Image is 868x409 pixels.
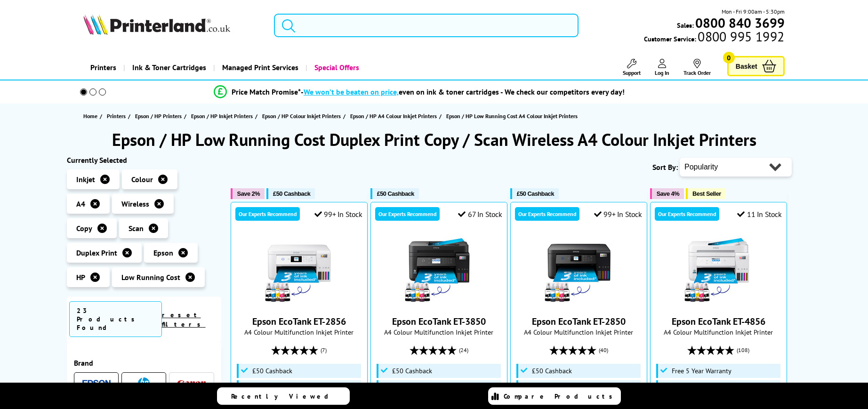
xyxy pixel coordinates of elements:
[153,248,173,257] span: Epson
[655,207,719,221] div: Our Experts Recommend
[264,298,334,308] a: Epson EcoTank ET-2856
[304,87,399,96] span: We won’t be beaten on price,
[623,59,641,76] a: Support
[403,298,474,308] a: Epson EcoTank ET-3850
[623,69,641,76] span: Support
[652,162,678,172] span: Sort By:
[504,392,618,401] span: Compare Products
[683,59,711,76] a: Track Order
[83,56,123,80] a: Printers
[83,14,230,35] img: Printerland Logo
[488,387,621,405] a: Compare Products
[458,209,502,219] div: 67 In Stock
[305,56,366,80] a: Special Offers
[594,209,642,219] div: 99+ In Stock
[370,188,419,199] button: £50 Cashback
[532,315,626,328] a: Epson EcoTank ET-2850
[76,199,85,209] span: A4
[644,32,784,43] span: Customer Service:
[235,207,300,221] div: Our Experts Recommend
[76,175,95,184] span: Inkjet
[135,111,184,121] a: Epson / HP Printers
[543,298,614,308] a: Epson EcoTank ET-2850
[314,209,362,219] div: 99+ In Stock
[655,59,669,76] a: Log In
[543,235,614,306] img: Epson EcoTank ET-2850
[515,328,642,337] span: A4 Colour Multifunction Inkjet Printer
[510,188,559,199] button: £50 Cashback
[130,377,158,389] a: HP
[252,367,292,375] span: £50 Cashback
[266,188,315,199] button: £50 Cashback
[694,18,785,27] a: 0800 840 3699
[135,111,182,121] span: Epson / HP Printers
[191,111,255,121] a: Epson / HP Inkjet Printers
[83,14,262,37] a: Printerland Logo
[403,235,474,306] img: Epson EcoTank ET-3850
[459,341,468,359] span: (24)
[392,315,486,328] a: Epson EcoTank ET-3850
[657,190,679,197] span: Save 4%
[138,377,150,389] img: HP
[82,377,111,389] a: Epson
[696,32,784,41] span: 0800 995 1992
[232,87,301,96] span: Price Match Promise*
[252,315,346,328] a: Epson EcoTank ET-2856
[177,380,206,386] img: Canon
[695,14,785,32] b: 0800 840 3699
[131,175,153,184] span: Colour
[301,87,625,96] div: - even on ink & toner cartridges - We check our competitors every day!
[132,56,206,80] span: Ink & Toner Cartridges
[107,111,128,121] a: Printers
[191,111,253,121] span: Epson / HP Inkjet Printers
[82,380,111,387] img: Epson
[376,328,502,337] span: A4 Colour Multifunction Inkjet Printer
[737,341,749,359] span: (108)
[350,111,437,121] span: Epson / HP A4 Colour Inkjet Printers
[76,224,92,233] span: Copy
[76,248,117,257] span: Duplex Print
[123,56,213,80] a: Ink & Toner Cartridges
[655,69,669,76] span: Log In
[517,190,554,197] span: £50 Cashback
[446,112,578,120] span: Epson / HP Low Running Cost A4 Colour Inkjet Printers
[231,392,338,401] span: Recently Viewed
[377,190,414,197] span: £50 Cashback
[655,328,782,337] span: A4 Colour Multifunction Inkjet Printer
[683,235,754,306] img: Epson EcoTank ET-4856
[692,190,721,197] span: Best Seller
[722,7,785,16] span: Mon - Fri 9:00am - 5:30pm
[392,367,432,375] span: £50 Cashback
[83,111,100,121] a: Home
[69,301,162,337] span: 23 Products Found
[231,188,265,199] button: Save 2%
[129,224,144,233] span: Scan
[273,190,310,197] span: £50 Cashback
[737,209,781,219] div: 11 In Stock
[107,111,126,121] span: Printers
[177,377,206,389] a: Canon
[121,199,149,209] span: Wireless
[515,207,579,221] div: Our Experts Recommend
[532,367,572,375] span: £50 Cashback
[650,188,684,199] button: Save 4%
[213,56,305,80] a: Managed Print Services
[321,341,327,359] span: (7)
[62,84,776,100] li: modal_Promise
[67,128,801,151] h1: Epson / HP Low Running Cost Duplex Print Copy / Scan Wireless A4 Colour Inkjet Printers
[237,190,260,197] span: Save 2%
[736,60,757,72] span: Basket
[599,341,608,359] span: (40)
[723,52,735,64] span: 0
[217,387,350,405] a: Recently Viewed
[683,298,754,308] a: Epson EcoTank ET-4856
[76,273,85,282] span: HP
[677,21,694,30] span: Sales:
[350,111,439,121] a: Epson / HP A4 Colour Inkjet Printers
[236,328,362,337] span: A4 Colour Multifunction Inkjet Printer
[67,155,221,165] div: Currently Selected
[262,111,343,121] a: Epson / HP Colour Inkjet Printers
[672,367,731,375] span: Free 5 Year Warranty
[686,188,726,199] button: Best Seller
[375,207,440,221] div: Our Experts Recommend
